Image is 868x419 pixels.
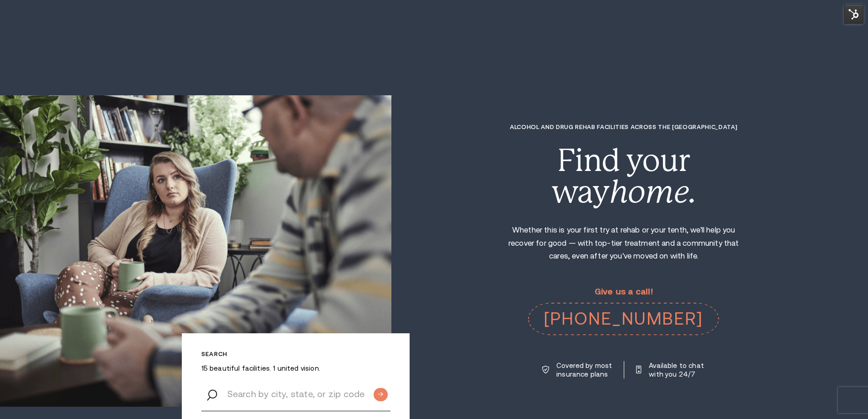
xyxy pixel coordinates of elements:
p: 15 beautiful facilities. 1 united vision. [201,364,390,372]
input: Search by city, state, or zip code [201,377,390,411]
p: Search [201,351,390,357]
img: HubSpot Tools Menu Toggle [844,5,863,24]
p: Covered by most insurance plans [556,361,613,378]
p: Give us a call! [528,287,719,297]
input: Submit [374,388,388,401]
a: Available to chat with you 24/7 [636,361,705,378]
h1: Alcohol and Drug Rehab Facilities across the [GEOGRAPHIC_DATA] [499,124,748,130]
a: [PHONE_NUMBER] [528,303,719,335]
div: Find your way [499,145,748,207]
a: Covered by most insurance plans [542,361,613,378]
p: Available to chat with you 24/7 [649,361,705,378]
p: Whether this is your first try at rehab or your tenth, we'll help you recover for good — with top... [499,224,748,263]
i: home. [610,174,696,210]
